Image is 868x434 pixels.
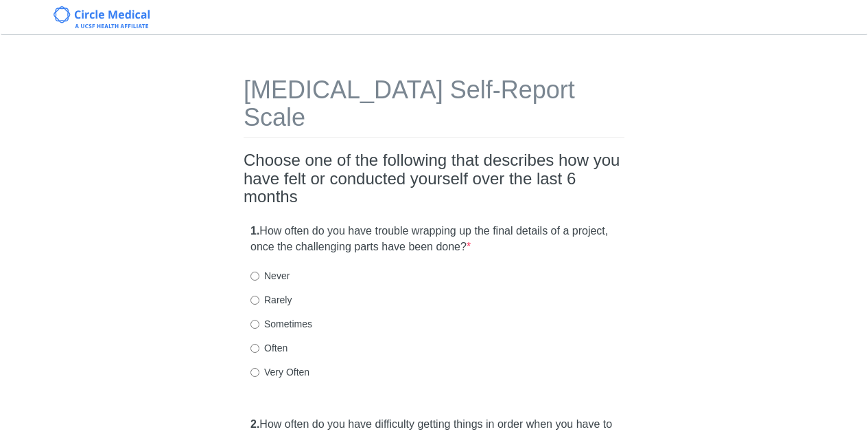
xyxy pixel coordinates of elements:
[250,368,259,377] input: Very Often
[250,317,312,331] label: Sometimes
[250,296,259,305] input: Rarely
[54,6,150,28] img: Circle Medical Logo
[250,418,259,430] strong: 2.
[250,225,259,237] strong: 1.
[250,272,259,281] input: Never
[244,151,624,206] h2: Choose one of the following that describes how you have felt or conducted yourself over the last ...
[250,269,290,283] label: Never
[250,320,259,329] input: Sometimes
[250,341,288,355] label: Often
[250,224,618,255] label: How often do you have trouble wrapping up the final details of a project, once the challenging pa...
[244,76,624,138] h1: [MEDICAL_DATA] Self-Report Scale
[250,293,292,307] label: Rarely
[250,344,259,353] input: Often
[250,365,309,379] label: Very Often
